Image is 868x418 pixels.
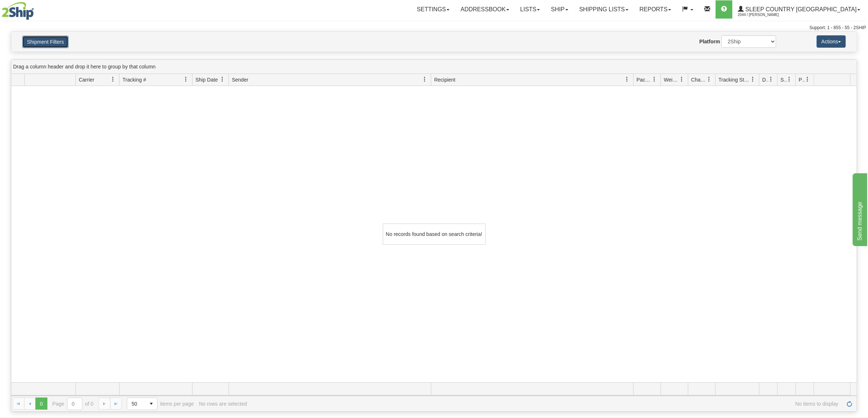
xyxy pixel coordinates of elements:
span: Ship Date [195,76,218,83]
a: Lists [515,0,545,19]
iframe: chat widget [851,172,867,246]
a: Weight filter column settings [676,73,688,86]
div: No rows are selected [199,401,247,407]
span: Page 0 [35,398,47,409]
span: Sender [232,76,248,83]
span: Carrier [79,76,94,83]
span: 50 [132,400,141,407]
a: Shipping lists [574,0,634,19]
span: Tracking Status [719,76,750,83]
a: Delivery Status filter column settings [765,73,777,86]
span: Recipient [434,76,455,83]
a: Shipment Issues filter column settings [783,73,795,86]
a: Tracking Status filter column settings [747,73,759,86]
span: Shipment Issues [781,76,787,83]
button: Shipment Filters [22,36,69,48]
span: 2044 / [PERSON_NAME] [738,11,793,19]
a: Sender filter column settings [419,73,431,86]
span: select [145,398,157,410]
a: Sleep Country [GEOGRAPHIC_DATA] 2044 / [PERSON_NAME] [732,0,866,19]
a: Recipient filter column settings [621,73,633,86]
span: items per page [127,398,194,410]
a: Tracking # filter column settings [180,73,192,86]
span: Delivery Status [762,76,768,83]
span: Sleep Country [GEOGRAPHIC_DATA] [744,6,857,12]
button: Actions [817,35,846,48]
span: Page of 0 [52,398,94,410]
a: Addressbook [455,0,515,19]
label: Platform [700,38,720,45]
div: Support: 1 - 855 - 55 - 2SHIP [2,25,866,31]
span: Packages [637,76,652,83]
a: Pickup Status filter column settings [801,73,814,86]
span: Tracking # [122,76,146,83]
div: No records found based on search criteria! [383,224,486,245]
span: No items to display [252,401,838,407]
span: Page sizes drop down [127,398,157,410]
a: Ship [545,0,573,19]
a: Carrier filter column settings [107,73,119,86]
span: Pickup Status [799,76,805,83]
a: Packages filter column settings [648,73,661,86]
a: Reports [634,0,677,19]
a: Refresh [844,398,855,409]
span: Weight [664,76,679,83]
a: Ship Date filter column settings [216,73,229,86]
div: grid grouping header [11,60,857,74]
a: Charge filter column settings [703,73,715,86]
img: logo2044.jpg [2,2,34,20]
span: Charge [691,76,707,83]
div: Send message [5,4,67,13]
a: Settings [411,0,455,19]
